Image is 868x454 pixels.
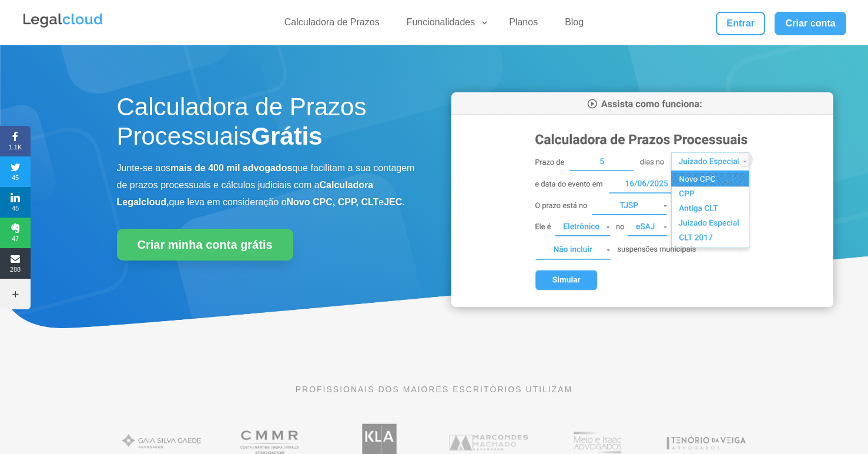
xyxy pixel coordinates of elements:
[277,16,387,34] a: Calculadora de Prazos
[451,92,833,307] img: Calculadora de Prazos Processuais da Legalcloud
[384,197,405,207] b: JEC.
[251,122,322,150] strong: Grátis
[775,12,846,35] a: Criar conta
[451,299,833,309] a: Calculadora de Prazos Processuais da Legalcloud
[558,16,591,34] a: Blog
[117,229,293,261] a: Criar minha conta grátis
[502,16,545,34] a: Planos
[170,163,292,173] b: mais de 400 mil advogados
[716,12,765,35] a: Entrar
[117,180,374,207] b: Calculadora Legalcloud,
[117,92,417,158] h1: Calculadora de Prazos Processuais
[117,160,417,211] p: Junte-se aos que facilitam a sua contagem de prazos processuais e cálculos judiciais com a que le...
[117,383,752,396] p: PROFISSIONAIS DOS MAIORES ESCRITÓRIOS UTILIZAM
[287,197,379,207] b: Novo CPC, CPP, CLT
[400,16,490,34] a: Funcionalidades
[22,21,104,31] a: Logo da Legalcloud
[22,12,104,29] img: Legalcloud Logo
